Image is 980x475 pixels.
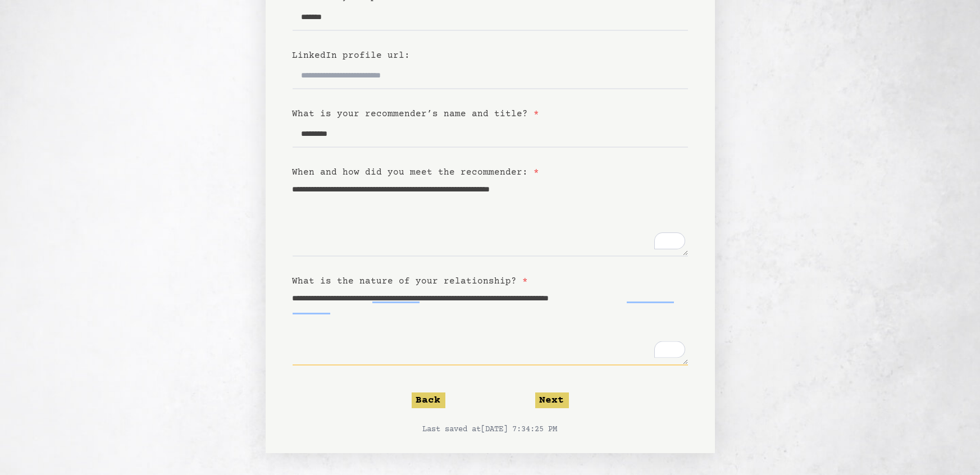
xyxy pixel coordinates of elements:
[293,167,540,177] label: When and how did you meet the recommender:
[535,392,569,408] button: Next
[293,288,688,366] textarea: To enrich screen reader interactions, please activate Accessibility in Grammarly extension settings
[293,424,688,435] p: Last saved at [DATE] 7:34:25 PM
[412,392,445,408] button: Back
[293,276,528,286] label: What is the nature of your relationship?
[293,109,540,119] label: What is your recommender’s name and title?
[293,51,411,61] label: LinkedIn profile url:
[293,179,688,257] textarea: To enrich screen reader interactions, please activate Accessibility in Grammarly extension settings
